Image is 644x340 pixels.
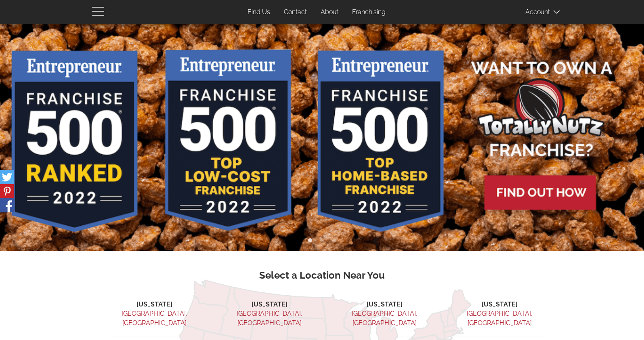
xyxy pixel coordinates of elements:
li: [US_STATE] [453,300,546,309]
h3: Select a Location Near You [98,270,546,281]
a: [GEOGRAPHIC_DATA], [GEOGRAPHIC_DATA] [122,310,187,327]
a: [GEOGRAPHIC_DATA], [GEOGRAPHIC_DATA] [467,310,533,327]
button: 1 of 3 [306,237,314,245]
li: [US_STATE] [108,300,201,309]
li: [US_STATE] [223,300,316,309]
a: Contact [278,4,313,20]
a: [GEOGRAPHIC_DATA], [GEOGRAPHIC_DATA] [237,310,302,327]
button: 3 of 3 [330,237,338,245]
li: [US_STATE] [338,300,431,309]
button: 2 of 3 [318,237,326,245]
a: About [315,4,344,20]
a: Find Us [241,4,276,20]
a: Franchising [346,4,392,20]
a: [GEOGRAPHIC_DATA], [GEOGRAPHIC_DATA] [352,310,417,327]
